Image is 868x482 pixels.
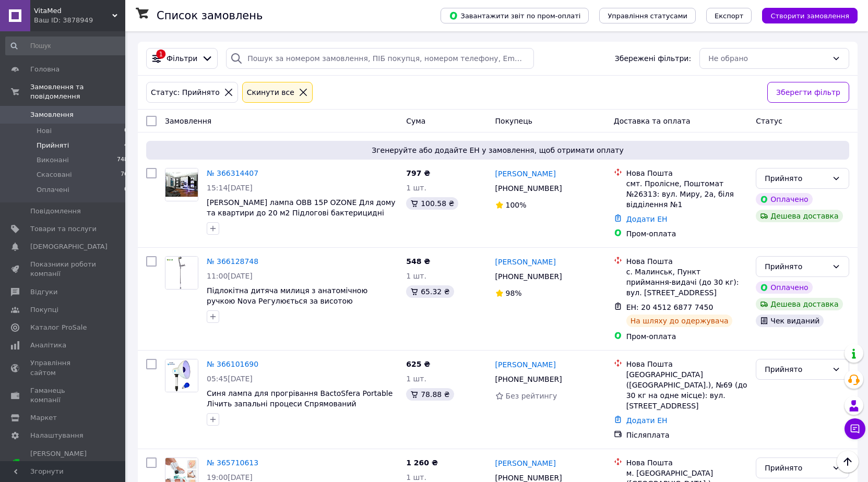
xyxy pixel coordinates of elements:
span: Завантажити звіт по пром-оплаті [449,11,580,20]
button: Наверх [837,451,859,473]
div: Дешева доставка [756,210,842,222]
div: с. Малинськ, Пункт приймання-видачі (до 30 кг): вул. [STREET_ADDRESS] [626,267,748,298]
a: Додати ЕН [626,215,668,223]
span: ЕН: 20 4512 6877 7450 [626,303,714,311]
span: [DEMOGRAPHIC_DATA] [30,242,108,251]
span: 0 [124,126,128,136]
a: [PERSON_NAME] [495,458,556,468]
span: Збережені фільтри: [615,53,691,64]
span: Повідомлення [30,207,81,216]
span: 05:45[DATE] [207,375,253,383]
div: 100.58 ₴ [406,197,458,210]
span: Доставка та оплата [614,117,691,125]
button: Завантажити звіт по пром-оплаті [441,8,589,23]
span: Замовлення [165,117,211,125]
span: Виконані [37,155,69,165]
span: 98% [506,289,522,297]
div: Чек виданий [756,315,824,327]
span: Скасовані [37,170,72,179]
span: Експорт [715,12,744,20]
span: Прийняті [37,141,69,150]
span: 1 шт. [406,184,426,192]
button: Управління статусами [599,8,696,23]
input: Пошук за номером замовлення, ПІБ покупця, номером телефону, Email, номером накладної [226,48,534,69]
div: Оплачено [756,281,812,294]
span: Гаманець компанії [30,386,97,405]
span: Каталог ProSale [30,323,87,332]
a: Створити замовлення [752,11,858,19]
a: [PERSON_NAME] [495,359,556,370]
span: VitaMed [34,6,112,16]
div: Прийнято [765,364,828,375]
div: 65.32 ₴ [406,285,454,298]
img: Фото товару [165,168,198,201]
img: Фото товару [165,359,198,391]
div: Ваш ID: 3878949 [34,16,125,25]
div: [PHONE_NUMBER] [493,181,564,196]
span: [PERSON_NAME] та рахунки [30,449,97,478]
h1: Список замовлень [157,9,263,22]
div: Нова Пошта [626,168,748,178]
span: Замовлення [30,110,74,119]
a: Фото товару [165,256,198,290]
span: Аналітика [30,341,66,350]
div: смт. Пролісне, Поштомат №26313: вул. Миру, 2а, біля відділення №1 [626,178,748,210]
div: [PHONE_NUMBER] [493,372,564,387]
span: Згенеруйте або додайте ЕН у замовлення, щоб отримати оплату [150,145,845,155]
a: № 365710613 [207,459,258,467]
div: Нова Пошта [626,359,748,369]
button: Чат з покупцем [845,418,865,439]
span: Без рейтингу [506,392,557,400]
span: Нові [37,126,52,136]
span: Налаштування [30,431,84,440]
span: 1 шт. [406,272,426,280]
span: Відгуки [30,287,57,297]
a: № 366128748 [207,257,258,266]
div: Оплачено [756,193,812,206]
div: Дешева доставка [756,298,842,310]
div: Прийнято [765,173,828,184]
span: 1 шт. [406,375,426,383]
span: Показники роботи компанії [30,260,97,279]
a: Додати ЕН [626,416,668,425]
img: Фото товару [165,257,198,289]
span: Управління сайтом [30,358,97,377]
span: Cума [406,117,425,125]
div: Пром-оплата [626,228,748,239]
span: 1 260 ₴ [406,459,438,467]
div: На шляху до одержувача [626,315,733,327]
span: 11:00[DATE] [207,272,253,280]
span: Статус [756,117,782,125]
span: [PERSON_NAME] лампа OBB 15P OZONE Для дому та квартири до 20 м2 Підлогові бактерицидні лампи Пере... [207,198,396,227]
button: Зберегти фільтр [767,82,849,103]
span: 625 ₴ [406,360,430,368]
a: [PERSON_NAME] [495,257,556,267]
span: Товари та послуги [30,224,97,234]
div: Нова Пошта [626,457,748,468]
span: Покупці [30,305,58,315]
span: 76 [121,170,128,179]
div: Нова Пошта [626,256,748,267]
span: 748 [117,155,128,165]
span: Зберегти фільтр [776,87,840,98]
span: Замовлення та повідомлення [30,82,125,101]
div: 78.88 ₴ [406,388,454,401]
span: Управління статусами [608,12,687,20]
span: 19:00[DATE] [207,473,253,481]
div: [GEOGRAPHIC_DATA] ([GEOGRAPHIC_DATA].), №69 (до 30 кг на одне місце): вул. [STREET_ADDRESS] [626,369,748,411]
span: Маркет [30,413,57,423]
span: 100% [506,201,527,209]
a: Підлокітна дитяча милиця з анатомічною ручкою Nova Регулюється за висотою Максимальне навантаженн... [207,286,367,316]
button: Експорт [706,8,752,23]
span: 797 ₴ [406,169,430,177]
a: [PERSON_NAME] [495,168,556,179]
span: 4 [124,141,128,150]
div: Пром-оплата [626,331,748,342]
a: Фото товару [165,359,198,392]
a: № 366101690 [207,360,258,368]
span: 548 ₴ [406,257,430,266]
span: Покупець [495,117,532,125]
span: Створити замовлення [770,12,849,20]
div: Не обрано [708,53,828,64]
